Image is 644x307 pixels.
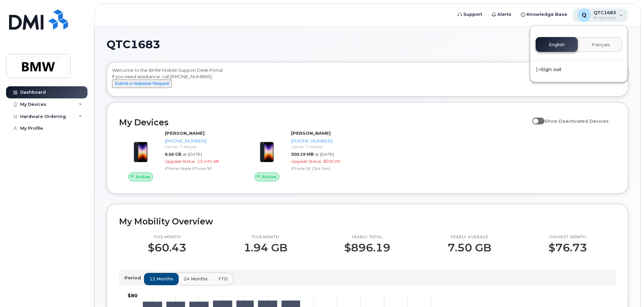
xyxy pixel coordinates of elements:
[183,152,202,157] span: at [DATE]
[119,216,616,226] h2: My Mobility Overview
[124,275,144,281] p: Period
[165,165,235,171] div: iPhone Apple iPhone SE
[291,144,361,150] div: Carrier: T-Mobile
[315,152,334,157] span: at [DATE]
[165,159,196,164] span: Upgrade Status:
[119,117,529,127] h2: My Devices
[548,235,587,240] p: Highest month
[544,118,609,124] span: Show Deactivated Devices
[251,133,283,166] img: image20231002-3703462-1angbar.jpeg
[165,138,235,144] div: [PHONE_NUMBER]
[112,80,172,88] button: Submit a Helpdesk Request
[291,165,361,171] div: iPhone SE (3rd Gen)
[291,159,322,164] span: Upgrade Status:
[124,133,157,166] img: image20231002-3703462-10zne2t.jpeg
[344,242,390,254] p: $896.19
[262,174,276,180] span: Active
[148,242,186,254] p: $60.43
[244,235,287,240] p: This month
[530,63,627,76] div: Sign out
[448,242,491,254] p: 7.50 GB
[291,152,314,157] span: 300.19 MB
[532,115,538,120] input: Show Deactivated Devices
[615,278,639,302] iframe: Messenger Launcher
[323,159,340,164] span: $500.00
[112,81,172,86] a: Submit a Helpdesk Request
[165,130,205,136] strong: [PERSON_NAME]
[548,242,587,254] p: $76.73
[184,276,208,282] span: 24 months
[218,276,228,282] span: YTD
[107,39,160,50] span: QTC1683
[448,235,491,240] p: Yearly average
[291,130,331,136] strong: [PERSON_NAME]
[344,235,390,240] p: Yearly total
[592,42,610,48] span: Français
[165,152,181,157] span: 6.56 GB
[136,174,150,180] span: Active
[245,130,363,181] a: Active[PERSON_NAME][PHONE_NUMBER]Carrier: T-Mobile300.19 MBat [DATE]Upgrade Status:$500.00iPhone ...
[112,67,623,94] div: Welcome to the BMW Mobile Support Desk Portal If you need assistance, call [PHONE_NUMBER].
[128,293,138,299] tspan: $80
[119,130,237,181] a: Active[PERSON_NAME][PHONE_NUMBER]Carrier: T-Mobile6.56 GBat [DATE]Upgrade Status:13 mth leftiPhon...
[197,159,219,164] span: 13 mth left
[148,235,186,240] p: This month
[165,144,235,150] div: Carrier: T-Mobile
[244,242,287,254] p: 1.94 GB
[291,138,361,144] div: [PHONE_NUMBER]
